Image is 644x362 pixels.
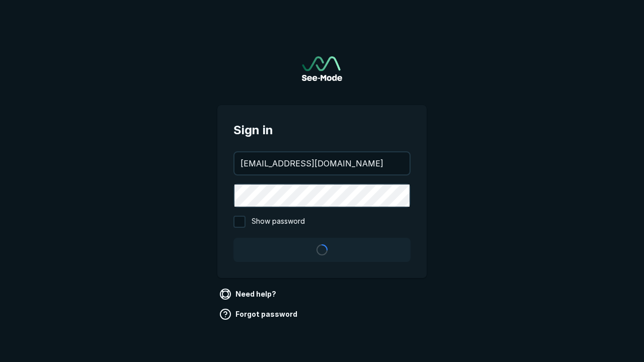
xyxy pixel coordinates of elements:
a: Go to sign in [302,56,342,81]
img: See-Mode Logo [302,56,342,81]
span: Sign in [233,121,411,139]
a: Forgot password [217,306,301,322]
span: Show password [252,216,305,228]
a: Need help? [217,286,280,302]
input: your@email.com [234,152,410,174]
